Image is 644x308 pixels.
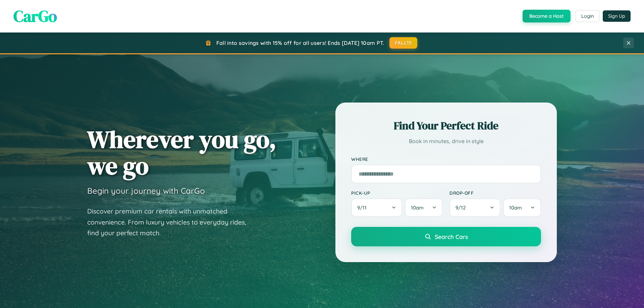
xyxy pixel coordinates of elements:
[603,10,631,22] button: Sign Up
[87,206,255,239] p: Discover premium car rentals with unmatched convenience. From luxury vehicles to everyday rides, ...
[503,198,541,217] button: 10am
[357,204,370,211] span: 9 / 11
[87,126,276,179] h1: Wherever you go, we go
[523,10,571,22] button: Become a Host
[435,233,468,240] span: Search Cars
[351,136,541,146] p: Book in minutes, drive in style
[411,204,424,211] span: 10am
[576,10,599,22] button: Login
[351,118,541,133] h2: Find Your Perfect Ride
[389,37,418,49] button: FALL15
[509,204,522,211] span: 10am
[455,204,469,211] span: 9 / 12
[449,190,541,196] label: Drop-off
[449,198,500,217] button: 9/12
[351,227,541,246] button: Search Cars
[13,5,57,27] span: CarGo
[351,190,443,196] label: Pick-up
[351,198,402,217] button: 9/11
[405,198,443,217] button: 10am
[216,40,384,46] span: Fall into savings with 15% off for all users! Ends [DATE] 10am PT.
[351,156,541,162] label: Where
[87,186,205,196] h3: Begin your journey with CarGo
